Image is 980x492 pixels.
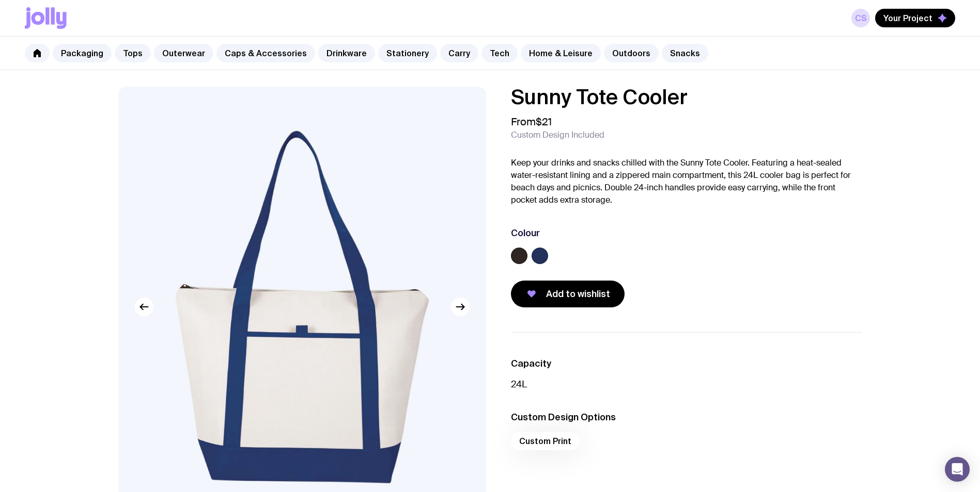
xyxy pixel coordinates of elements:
p: 24L [511,378,862,390]
h1: Sunny Tote Cooler [511,87,862,107]
a: Outdoors [604,44,659,62]
span: Your Project [883,13,932,23]
h3: Custom Design Options [511,411,862,423]
a: Snacks [662,44,708,62]
a: Outerwear [154,44,213,62]
a: Tech [481,44,518,62]
a: Stationery [378,44,437,62]
span: Add to wishlist [546,288,610,300]
span: $21 [536,115,552,128]
a: Caps & Accessories [216,44,315,62]
span: From [511,116,552,128]
a: Packaging [53,44,112,62]
a: Tops [115,44,151,62]
a: Home & Leisure [521,44,601,62]
span: Custom Design Included [511,130,604,140]
a: CS [851,9,870,27]
p: Keep your drinks and snacks chilled with the Sunny Tote Cooler. Featuring a heat-sealed water-res... [511,157,862,206]
button: Add to wishlist [511,281,625,307]
h3: Capacity [511,357,862,370]
a: Carry [440,44,478,62]
a: Drinkware [318,44,375,62]
h3: Colour [511,227,540,239]
div: Open Intercom Messenger [945,457,970,482]
button: Your Project [875,9,955,27]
